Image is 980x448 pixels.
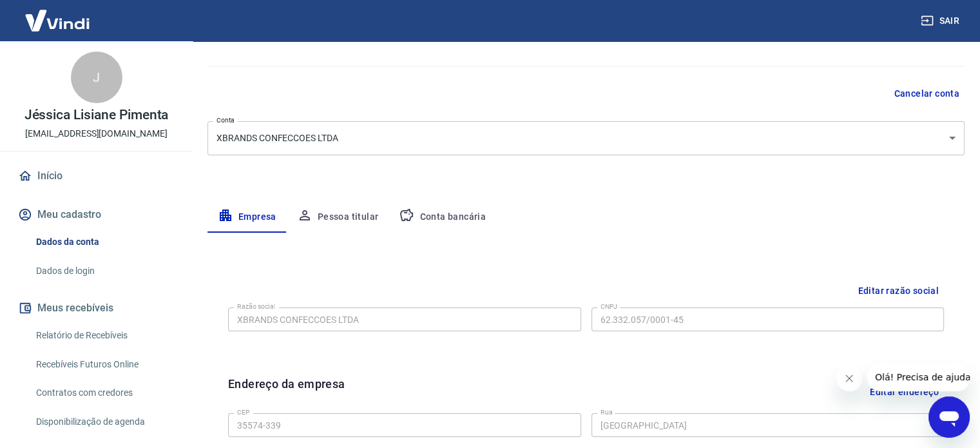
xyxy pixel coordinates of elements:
img: Vindi [15,1,99,40]
p: [EMAIL_ADDRESS][DOMAIN_NAME] [25,127,168,141]
iframe: Botão para abrir a janela de mensagens [928,396,970,438]
a: Contratos com credores [31,380,177,406]
a: Relatório de Recebíveis [31,322,177,349]
a: Dados de login [31,258,177,284]
button: Editar razão social [852,279,944,303]
button: Cancelar conta [889,82,965,106]
label: CEP [237,407,249,417]
div: J [71,52,122,103]
label: Conta [216,115,235,125]
a: Recebíveis Futuros Online [31,351,177,378]
a: Início [15,162,177,190]
button: Conta bancária [389,202,496,233]
button: Meu cadastro [15,200,177,229]
p: Jéssica Lisiane Pimenta [24,108,169,122]
button: Meus recebíveis [15,294,177,322]
button: Empresa [207,202,287,233]
div: XBRANDS CONFECCOES LTDA [207,121,965,155]
button: Editar endereço [865,375,944,408]
button: Sair [918,9,965,33]
a: Dados da conta [31,229,177,255]
label: Rua [600,407,613,417]
iframe: Fechar mensagem [836,365,862,391]
iframe: Mensagem da empresa [867,363,970,391]
button: Pessoa titular [287,202,389,233]
label: CNPJ [600,302,617,311]
a: Disponibilização de agenda [31,409,177,435]
h6: Endereço da empresa [228,375,345,408]
span: Olá! Precisa de ajuda? [8,9,108,19]
label: Razão social [237,302,275,311]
